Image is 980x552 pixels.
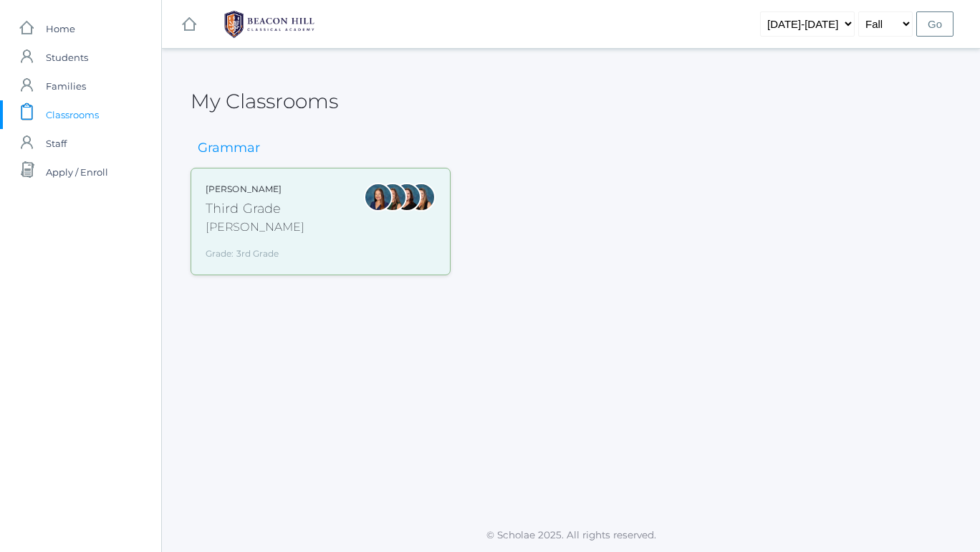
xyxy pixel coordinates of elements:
[206,219,304,236] div: [PERSON_NAME]
[46,72,86,100] span: Families
[46,129,67,158] span: Staff
[407,183,436,211] div: Juliana Fowler
[916,11,953,37] input: Go
[393,183,421,211] div: Katie Watters
[46,14,75,43] span: Home
[191,90,338,113] h2: My Classrooms
[46,43,88,72] span: Students
[216,6,323,42] img: BHCALogos-05-308ed15e86a5a0abce9b8dd61676a3503ac9727e845dece92d48e8588c001991.png
[206,199,304,219] div: Third Grade
[378,183,407,211] div: Andrea Deutsch
[191,141,267,156] h3: Grammar
[206,183,304,196] div: [PERSON_NAME]
[364,183,393,211] div: Lori Webster
[46,100,99,129] span: Classrooms
[206,242,304,260] div: Grade: 3rd Grade
[46,158,108,186] span: Apply / Enroll
[162,528,980,542] p: © Scholae 2025. All rights reserved.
